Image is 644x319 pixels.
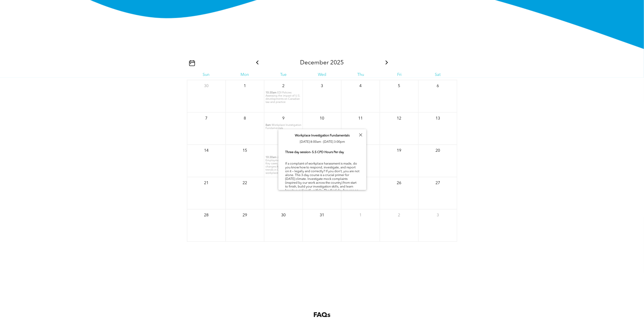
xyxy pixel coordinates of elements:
[187,72,225,77] div: Sun
[434,211,442,219] p: 3
[395,147,403,155] p: 19
[266,156,277,159] span: 10:30am
[202,115,210,123] p: 7
[434,115,442,123] p: 13
[266,91,277,95] span: 10:30am
[341,72,380,77] div: Thu
[202,82,210,90] p: 30
[279,211,287,219] p: 30
[434,82,442,90] p: 6
[380,72,419,77] div: Fri
[241,82,249,90] p: 1
[313,312,330,319] span: FAQs
[241,211,249,219] p: 29
[241,147,249,155] p: 15
[357,211,365,219] p: 1
[434,179,442,187] p: 27
[395,179,403,187] p: 26
[202,179,210,187] p: 21
[202,211,210,219] p: 28
[357,82,365,90] p: 4
[318,82,326,90] p: 3
[264,72,303,77] div: Tue
[434,147,442,155] p: 20
[419,72,457,77] div: Sat
[395,211,403,219] p: 2
[395,82,403,90] p: 5
[330,60,344,66] span: 2025
[241,179,249,187] p: 22
[241,115,249,123] p: 8
[357,115,365,123] p: 11
[303,72,341,77] div: Wed
[300,140,345,143] span: [DATE] 8:00am - [DATE] 3:00pm
[279,82,287,90] p: 2
[285,150,360,204] div: If a complaint of workplace harassment is made, do you know how to respond, investigate, and repo...
[266,124,271,127] span: 8am
[202,147,210,155] p: 14
[395,115,403,123] p: 12
[266,156,298,175] span: 2025 Annual Employment Law Update: Key cases, legislative changes & compliance trends in Canadian...
[225,72,264,77] div: Mon
[266,92,300,104] span: EDI Policies: Assessing the impact of U.S. developments on Canadian law and practice
[318,115,326,123] p: 10
[279,115,287,123] p: 9
[295,134,350,137] span: Workplace Investigation Fundamentals
[285,151,344,154] b: Three day session- 5.5 CPD Hours Per day
[318,211,326,219] p: 31
[300,60,329,66] span: December
[266,124,301,130] span: Workplace Investigation Fundamentals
